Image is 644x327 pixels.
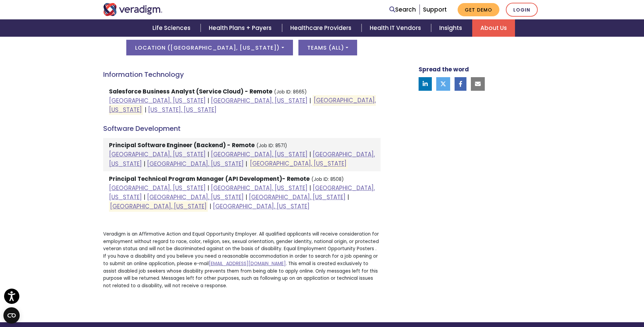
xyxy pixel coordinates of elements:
[207,150,209,158] span: |
[109,141,255,149] strong: Principal Software Engineer (Backend) - Remote
[144,160,145,168] span: |
[506,3,538,17] a: Login
[209,260,286,267] a: [EMAIL_ADDRESS][DOMAIN_NAME]
[207,97,209,105] span: |
[309,150,311,158] span: |
[103,70,381,79] h4: Information Technology
[347,193,349,201] span: |
[147,193,244,201] a: [GEOGRAPHIC_DATA], [US_STATE]
[103,124,381,133] h4: Software Development
[245,160,247,168] span: |
[211,150,308,158] a: [GEOGRAPHIC_DATA], [US_STATE]
[458,3,499,16] a: Get Demo
[144,19,201,37] a: Life Sciences
[147,160,244,168] a: [GEOGRAPHIC_DATA], [US_STATE]
[213,202,310,210] a: [GEOGRAPHIC_DATA], [US_STATE]
[309,97,311,105] span: |
[389,5,416,14] a: Search
[431,19,472,37] a: Insights
[423,5,447,14] a: Support
[309,184,311,192] span: |
[274,89,307,95] small: (Job ID: 8665)
[250,160,347,168] a: [GEOGRAPHIC_DATA], [US_STATE]
[3,307,20,324] button: Open CMP widget
[109,184,206,192] a: [GEOGRAPHIC_DATA], [US_STATE]
[109,87,272,96] strong: Salesforce Business Analyst (Service Cloud) - Remote
[201,19,282,37] a: Health Plans + Payers
[148,106,217,114] a: [US_STATE], [US_STATE]
[211,97,308,105] a: [GEOGRAPHIC_DATA], [US_STATE]
[110,202,207,210] a: [GEOGRAPHIC_DATA], [US_STATE]
[207,184,209,192] span: |
[126,40,293,55] button: Location ([GEOGRAPHIC_DATA], [US_STATE])
[282,19,362,37] a: Healthcare Providers
[311,176,344,183] small: (Job ID: 8508)
[209,202,211,210] span: |
[298,40,357,55] button: Teams (All)
[472,19,515,37] a: About Us
[211,184,308,192] a: [GEOGRAPHIC_DATA], [US_STATE]
[109,97,206,105] a: [GEOGRAPHIC_DATA], [US_STATE]
[103,3,163,16] img: Veradigm logo
[256,142,287,149] small: (Job ID: 8571)
[109,150,375,168] a: [GEOGRAPHIC_DATA], [US_STATE]
[249,193,346,201] a: [GEOGRAPHIC_DATA], [US_STATE]
[245,193,247,201] span: |
[109,175,310,183] strong: Principal Technical Program Manager (API Development)- Remote
[109,150,206,158] a: [GEOGRAPHIC_DATA], [US_STATE]
[109,97,376,114] a: [GEOGRAPHIC_DATA], [US_STATE]
[144,193,145,201] span: |
[103,230,381,290] p: Veradigm is an Affirmative Action and Equal Opportunity Employer. All qualified applicants will r...
[362,19,431,37] a: Health IT Vendors
[145,106,146,114] span: |
[419,65,469,73] strong: Spread the word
